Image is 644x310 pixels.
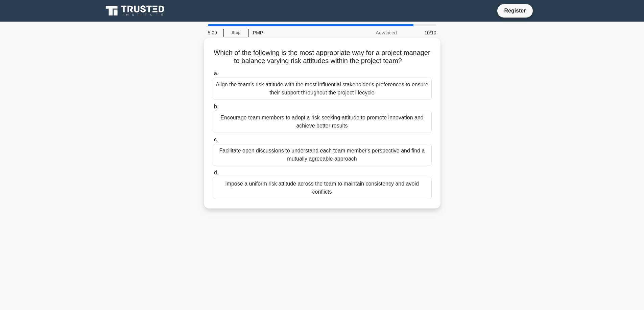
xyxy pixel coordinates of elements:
div: Facilitate open discussions to understand each team member's perspective and find a mutually agre... [213,144,432,166]
span: b. [214,104,218,109]
span: a. [214,71,218,76]
div: PMP [249,26,342,39]
div: Advanced [342,26,401,39]
span: c. [214,137,218,142]
div: Encourage team members to adopt a risk-seeking attitude to promote innovation and achieve better ... [213,111,432,133]
div: Impose a uniform risk attitude across the team to maintain consistency and avoid conflicts [213,177,432,199]
div: 5:09 [204,26,223,39]
div: Align the team's risk attitude with the most influential stakeholder's preferences to ensure thei... [213,78,432,100]
div: 10/10 [401,26,440,39]
a: Stop [223,29,249,37]
a: Register [500,6,530,15]
span: d. [214,170,218,175]
h5: Which of the following is the most appropriate way for a project manager to balance varying risk ... [212,49,432,65]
